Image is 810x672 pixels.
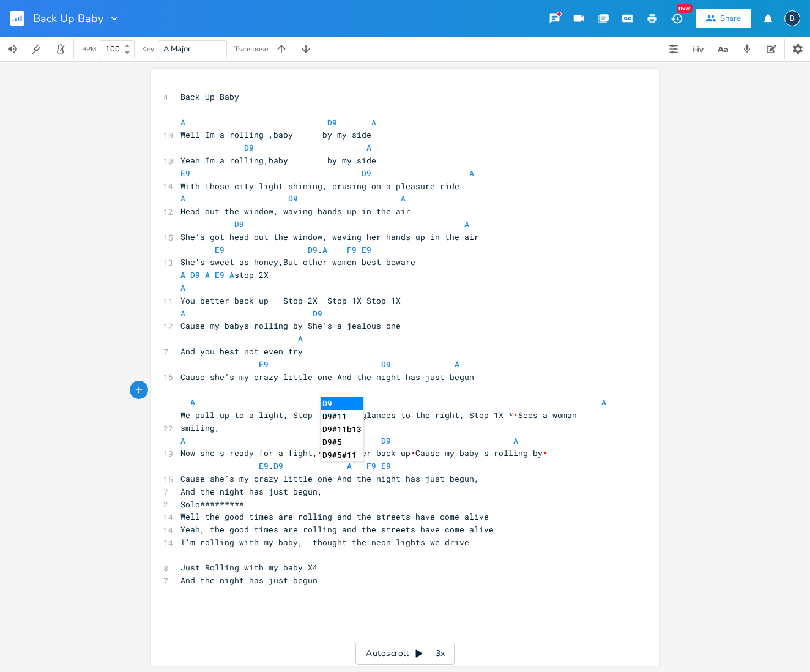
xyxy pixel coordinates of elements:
span: E9 [259,359,269,370]
span: \u2028 [318,447,322,458]
span: Yeah Im a rolling,baby by my side [180,155,376,166]
button: New [664,7,689,29]
span: A [601,397,606,408]
span: She's sweet as honey,But other women best beware [180,256,415,267]
span: And the night has just begun [180,575,318,586]
span: A [180,308,185,319]
button: B [784,4,800,32]
span: A [180,269,185,280]
span: E9 [259,460,269,471]
span: Head out the window, waving hands up in the air [180,206,411,217]
span: E9 [180,168,190,179]
span: A [180,193,185,204]
span: E9 [381,460,391,471]
span: Just Rolling with my baby X4 [180,562,318,573]
li: D9 [321,397,363,410]
span: A [180,117,185,128]
span: A [513,435,518,446]
span: stop 2X [180,269,269,280]
span: Now she's ready for a fight, You better back up Cause my baby's rolling by [180,447,548,458]
span: D9 [313,308,322,319]
span: F9 [366,460,376,471]
span: A [366,142,371,153]
li: D9#5#11 [321,449,363,461]
span: And you best not even try [180,346,303,357]
span: D9 [190,269,200,280]
span: Well Im a rolling ,baby by my side [180,129,371,140]
span: A [464,218,469,230]
span: Back Up Baby [180,91,239,102]
span: A [401,193,406,204]
span: Back Up Baby [33,13,103,24]
span: D9 [234,218,244,230]
span: A [205,269,210,280]
span: A [371,117,376,128]
li: D9#11b13 [321,423,363,436]
span: You better back up Stop 2X Stop 1X Stop 1X [180,295,401,306]
div: Share [720,13,741,24]
span: D9 [381,435,391,446]
span: . [180,460,396,471]
span: D9 [244,142,254,153]
span: \u2028 [411,447,415,458]
button: Share [696,9,751,28]
span: D9 [288,193,298,204]
span: D9 [308,244,318,255]
span: Cause my babys rolling by She’s a jealous one [180,320,401,331]
div: Autoscroll [355,643,455,665]
span: A [347,460,352,471]
span: Cause she’s my crazy little one And the night has just begun [180,371,474,383]
span: D9 [273,460,283,471]
span: Well the good times are rolling and the streets have come alive [180,511,489,522]
span: A [229,269,234,280]
span: A [469,168,474,179]
span: E9 [215,244,225,255]
span: E9 [215,269,225,280]
span: A [180,282,185,293]
span: F9 [347,244,357,255]
span: . [180,244,371,255]
div: BPM [82,46,96,53]
div: New [677,4,693,13]
li: D9#5 [321,436,363,449]
li: D9#11 [321,410,363,423]
span: And the night has just begun, [180,486,322,497]
span: Cause she’s my crazy little one And the night has just begun, [180,473,479,484]
span: I'm rolling with my baby, thought the neon lights we drive [180,537,469,548]
span: D9 [362,168,371,179]
span: With those city light shining, crusing on a pleasure ride [180,181,459,192]
span: We pull up to a light, Stop 2x* she glances to the right, Stop 1X * Sees a woman smiling, [180,409,582,433]
span: \u2028 [543,447,548,458]
span: A [455,359,459,370]
div: Key [142,45,154,53]
span: A Major [163,43,191,54]
div: 3x [429,643,451,665]
span: A [298,333,303,344]
span: \u2028 [513,409,518,420]
span: A [322,244,327,255]
div: Transpose [234,45,268,53]
div: boywells [784,10,800,26]
span: A [180,435,185,446]
span: Yeah, the good times are rolling and the streets have come alive [180,524,494,535]
span: A [190,397,195,408]
span: E9 [362,244,371,255]
span: She’s got head out the window, waving her hands up in the air [180,231,479,242]
span: D9 [381,359,391,370]
span: D9 [327,117,337,128]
